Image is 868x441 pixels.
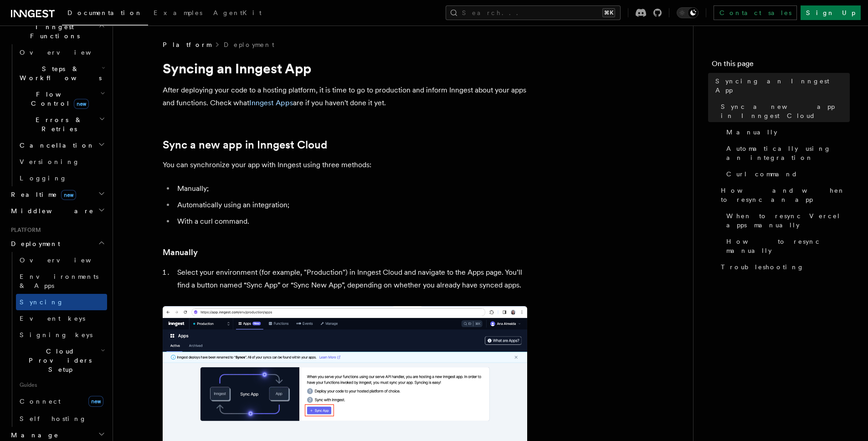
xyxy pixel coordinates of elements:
span: Steps & Workflows [16,64,102,82]
a: Overview [16,44,107,61]
h1: Syncing an Inngest App [163,60,527,77]
h4: On this page [712,58,850,73]
span: When to resync Vercel apps manually [726,211,850,230]
button: Toggle dark mode [677,7,699,18]
a: Overview [16,252,107,268]
span: Errors & Retries [16,115,99,133]
span: new [61,190,76,200]
a: Sign Up [801,5,861,20]
span: Curl command [726,169,798,179]
span: Manually [726,128,777,137]
a: Automatically using an integration [723,140,850,166]
a: Event keys [16,310,107,327]
button: Errors & Retries [16,112,107,137]
a: How and when to resync an app [717,182,850,208]
button: Deployment [7,236,107,252]
kbd: ⌘K [602,8,615,17]
span: Connect [20,398,61,405]
span: How to resync manually [726,237,850,255]
span: Guides [16,378,107,392]
a: Examples [148,3,208,25]
a: How to resync manually [723,233,850,259]
span: Signing keys [20,331,92,338]
a: Documentation [62,3,148,26]
span: Inngest Functions [7,22,98,41]
span: Realtime [7,190,76,199]
li: Select your environment (for example, "Production") in Inngest Cloud and navigate to the Apps pag... [175,266,527,292]
span: How and when to resync an app [721,186,850,204]
span: Deployment [7,239,60,248]
a: Contact sales [714,5,797,20]
span: Cancellation [16,141,95,150]
span: Examples [154,9,202,16]
a: AgentKit [208,3,267,25]
a: Versioning [16,154,107,170]
div: Deployment [7,252,107,427]
a: Sync a new app in Inngest Cloud [163,138,327,151]
span: Overview [20,256,113,264]
a: Self hosting [16,410,107,427]
p: After deploying your code to a hosting platform, it is time to go to production and inform Innges... [163,84,527,109]
a: Sync a new app in Inngest Cloud [717,98,850,124]
a: Deployment [224,40,274,49]
a: Connectnew [16,392,107,410]
li: With a curl command. [175,215,527,228]
li: Automatically using an integration; [175,199,527,211]
span: Automatically using an integration [726,144,850,162]
a: Signing keys [16,327,107,343]
span: Flow Control [16,90,100,108]
span: Logging [20,174,67,182]
a: Syncing an Inngest App [712,73,850,98]
a: Troubleshooting [717,259,850,275]
div: Inngest Functions [7,44,107,186]
button: Inngest Functions [7,19,107,44]
button: Cancellation [16,137,107,154]
a: When to resync Vercel apps manually [723,208,850,233]
button: Cloud Providers Setup [16,343,107,378]
a: Inngest Apps [249,98,293,107]
span: Cloud Providers Setup [16,347,101,374]
button: Middleware [7,203,107,219]
span: Manage [7,431,59,440]
li: Manually; [175,182,527,195]
span: Documentation [67,9,143,16]
span: Middleware [7,206,94,215]
button: Steps & Workflows [16,61,107,86]
span: Syncing an Inngest App [715,77,850,95]
button: Flow Controlnew [16,86,107,112]
span: Environments & Apps [20,273,98,289]
a: Curl command [723,166,850,182]
span: Platform [163,40,211,49]
a: Manually [723,124,850,140]
span: Syncing [20,298,64,306]
span: Platform [7,226,41,234]
a: Manually [163,246,198,259]
span: Sync a new app in Inngest Cloud [721,102,850,120]
span: Self hosting [20,415,87,422]
span: Versioning [20,158,80,165]
span: Overview [20,49,113,56]
button: Search...⌘K [446,5,621,20]
a: Logging [16,170,107,186]
span: new [88,396,103,407]
p: You can synchronize your app with Inngest using three methods: [163,159,527,171]
a: Syncing [16,294,107,310]
a: Environments & Apps [16,268,107,294]
span: AgentKit [213,9,262,16]
span: Troubleshooting [721,262,804,272]
span: new [74,99,89,109]
button: Realtimenew [7,186,107,203]
span: Event keys [20,315,85,322]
